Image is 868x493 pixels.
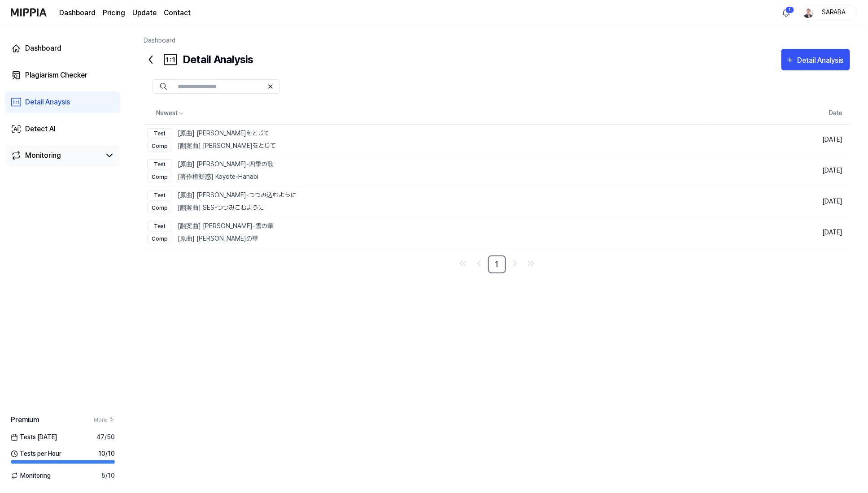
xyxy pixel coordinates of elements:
[11,449,61,458] span: Tests per Hour
[5,65,120,86] a: Plagiarism Checker
[11,415,39,425] span: Premium
[798,55,846,66] div: Detail Analysis
[147,234,172,244] div: Comp
[709,217,850,248] td: [DATE]
[94,416,115,424] a: More
[5,118,120,140] a: Detect AI
[147,203,172,213] div: Comp
[147,221,274,232] div: [翻案曲] [PERSON_NAME]-雪の華
[147,172,172,182] div: Comp
[524,256,538,271] a: Go to last page
[709,124,850,155] td: [DATE]
[101,471,115,480] span: 5 / 10
[779,5,794,20] button: 알림1
[147,172,274,182] div: [著作権疑惑] Koyote-Hanabi
[803,7,814,18] img: profile
[5,91,120,113] a: Detail Anaysis
[25,43,61,54] div: Dashboard
[800,5,857,20] button: profileSARABA
[709,186,850,217] td: [DATE]
[781,7,792,18] img: 알림
[11,471,51,480] span: Monitoring
[11,150,100,161] a: Monitoring
[456,256,470,271] a: Go to first page
[103,8,125,18] button: Pricing
[144,37,175,44] a: Dashboard
[781,49,850,70] button: Detail Analysis
[147,141,172,151] div: Comp
[147,234,274,244] div: [原曲] [PERSON_NAME]の華
[709,103,850,124] th: Date
[147,159,172,170] div: Test
[785,6,794,13] div: 1
[164,8,191,18] a: Contact
[132,8,157,18] a: Update
[144,186,709,217] a: Test[原曲] [PERSON_NAME]-つつみ込むようにComp[翻案曲] SES-つつみこむように
[25,124,56,134] div: Detect AI
[147,190,172,201] div: Test
[147,159,274,170] div: [原曲] [PERSON_NAME]-四季の歌
[25,97,70,108] div: Detail Anaysis
[147,190,296,201] div: [原曲] [PERSON_NAME]-つつみ込むように
[144,255,850,273] nav: pagination
[25,150,61,161] div: Monitoring
[147,128,172,139] div: Test
[147,221,172,232] div: Test
[25,70,87,81] div: Plagiarism Checker
[5,38,120,59] a: Dashboard
[147,141,276,151] div: [翻案曲] [PERSON_NAME]をとじて
[144,49,253,70] div: Detail Analysis
[144,217,709,248] a: Test[翻案曲] [PERSON_NAME]-雪の華Comp[原曲] [PERSON_NAME]の華
[160,83,167,90] img: Search
[11,432,57,442] span: Tests [DATE]
[98,449,115,458] span: 10 / 10
[144,125,709,155] a: Test[原曲] [PERSON_NAME]をとじてComp[翻案曲] [PERSON_NAME]をとじて
[709,155,850,186] td: [DATE]
[59,8,96,18] a: Dashboard
[816,7,851,17] div: SARABA
[147,128,276,139] div: [原曲] [PERSON_NAME]をとじて
[508,256,522,271] a: Go to next page
[144,156,709,186] a: Test[原曲] [PERSON_NAME]-四季の歌Comp[著作権疑惑] Koyote-Hanabi
[147,203,296,213] div: [翻案曲] SES-つつみこむように
[488,255,506,273] a: 1
[96,432,115,442] span: 47 / 50
[472,256,486,271] a: Go to previous page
